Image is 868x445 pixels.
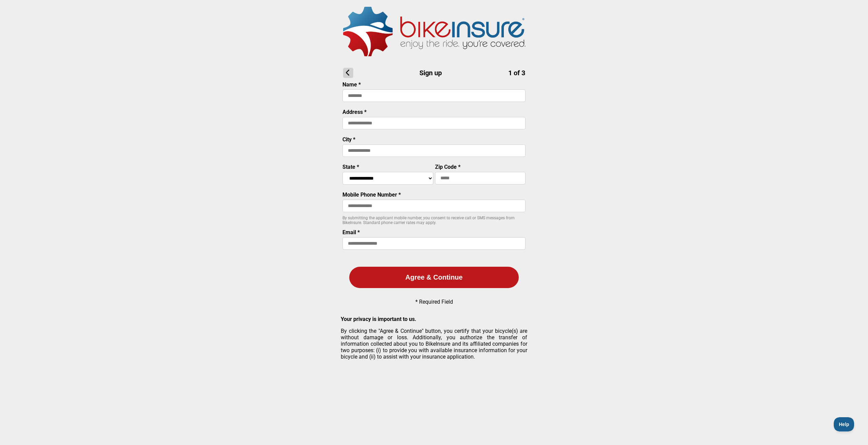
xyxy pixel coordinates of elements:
label: City * [342,136,355,143]
span: 1 of 3 [508,69,525,77]
button: Agree & Continue [349,267,519,288]
label: Email * [342,229,360,236]
label: State * [342,164,359,170]
label: Address * [342,109,367,115]
iframe: Toggle Customer Support [834,417,854,431]
label: Mobile Phone Number * [342,191,401,198]
p: By submitting the applicant mobile number, you consent to receive call or SMS messages from BikeI... [342,216,526,225]
h1: Sign up [343,68,525,78]
p: * Required Field [415,299,453,305]
label: Name * [342,81,361,88]
strong: Your privacy is important to us. [341,316,416,322]
label: Zip Code * [435,164,460,170]
p: By clicking the "Agree & Continue" button, you certify that your bicycle(s) are without damage or... [341,328,527,360]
